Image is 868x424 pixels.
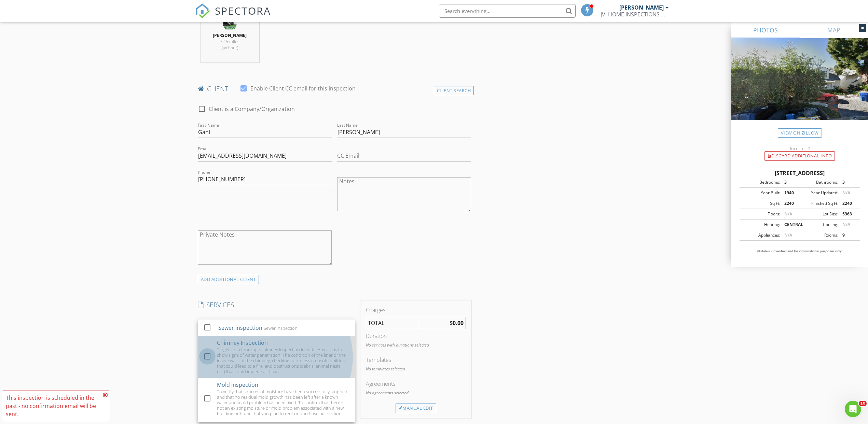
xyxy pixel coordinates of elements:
[222,45,238,51] span: (an hour)
[217,389,349,416] div: To verify that sources of moisture have been successfully stopped and that no residual mold growt...
[215,3,271,18] span: SPECTORA
[450,319,464,327] strong: $0.00
[250,85,356,92] label: Enable Client CC email for this inspection
[366,306,466,314] div: Charges
[800,211,838,217] div: Lot Size:
[731,22,800,38] a: PHOTOS
[213,32,247,38] strong: [PERSON_NAME]
[780,179,800,185] div: 3
[800,190,838,196] div: Year Updated:
[263,325,297,331] div: Sewer inspection
[6,394,101,418] div: This inspection is scheduled in the past - no confirmation email will be sent.
[217,339,268,347] div: Chimney Inspection
[366,332,466,340] div: Duration
[838,211,858,217] div: 5363
[742,232,780,238] div: Appliances:
[209,105,295,112] label: Client is a Company/Organization
[842,190,850,196] span: N/A
[217,381,258,389] div: Mold inspection
[800,200,838,207] div: Finished Sq Ft:
[742,190,780,196] div: Year Built:
[434,86,474,95] div: Client Search
[740,249,860,254] p: All data is unverified and for informational purposes only.
[800,222,838,228] div: Cooling:
[731,38,868,137] img: streetview
[439,4,576,18] input: Search everything...
[742,211,780,217] div: Floors:
[366,356,466,364] div: Templates
[198,300,355,309] h4: SERVICES
[366,317,419,329] td: TOTAL
[780,200,800,207] div: 2240
[198,275,259,284] div: ADD ADDITIONAL client
[838,200,858,207] div: 2240
[366,366,466,372] p: No templates selected
[845,401,861,417] iframe: Intercom live chat
[366,342,466,348] p: No services with durations selected
[838,179,858,185] div: 3
[784,211,792,217] span: N/A
[838,232,858,238] div: 9
[366,380,466,388] div: Agreements
[218,324,262,332] div: Sewer inspection
[742,222,780,228] div: Heating:
[742,179,780,185] div: Bedrooms:
[220,39,239,44] span: 32.5 miles
[217,347,349,374] div: Targets of a thorough chimney inspection include: Any areas that show signs of water penetration....
[742,200,780,207] div: Sq Ft:
[195,3,210,18] img: The Best Home Inspection Software - Spectora
[800,22,868,38] a: MAP
[800,232,838,238] div: Rooms:
[198,84,471,93] h4: client
[780,222,800,228] div: CENTRAL
[842,222,850,227] span: N/A
[740,169,860,177] div: [STREET_ADDRESS]
[800,179,838,185] div: Bathrooms:
[731,146,868,151] div: Incorrect?
[780,190,800,196] div: 1940
[601,11,669,18] div: JVI HOME INSPECTIONS & RETROFIT
[778,128,822,138] a: View on Zillow
[859,401,867,406] span: 10
[784,232,792,238] span: N/A
[366,390,466,396] p: No agreements selected
[764,151,835,161] div: Discard Additional info
[619,4,664,11] div: [PERSON_NAME]
[396,404,436,413] div: Manual Edit
[195,9,271,24] a: SPECTORA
